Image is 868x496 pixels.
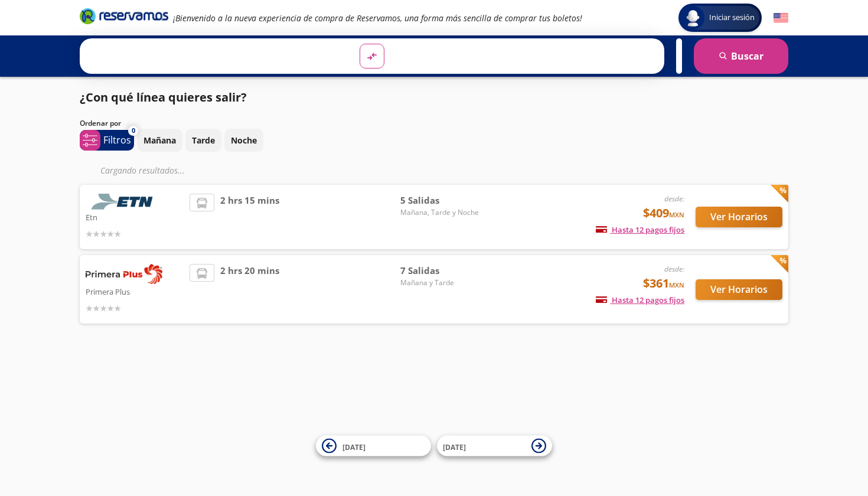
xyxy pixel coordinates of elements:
[596,295,684,305] span: Hasta 12 pagos fijos
[443,442,466,452] span: [DATE]
[224,129,263,152] button: Noche
[132,126,135,136] span: 0
[80,7,168,28] a: Brand Logo
[80,118,121,129] p: Ordenar por
[173,12,582,24] em: ¡Bienvenido a la nueva experiencia de compra de Reservamos, una forma más sencilla de comprar tus...
[192,134,215,146] p: Tarde
[220,264,279,315] span: 2 hrs 20 mins
[86,284,184,298] p: Primera Plus
[80,130,134,151] button: 0Filtros
[316,436,431,456] button: [DATE]
[694,38,788,74] button: Buscar
[185,129,221,152] button: Tarde
[143,134,176,146] p: Mañana
[342,442,366,452] span: [DATE]
[643,204,684,222] span: $409
[86,264,162,284] img: Primera Plus
[669,280,684,289] small: MXN
[643,275,684,292] span: $361
[400,278,483,288] span: Mañana y Tarde
[80,89,247,106] p: ¿Con qué línea quieres salir?
[664,264,684,274] em: desde:
[664,194,684,204] em: desde:
[596,224,684,235] span: Hasta 12 pagos fijos
[80,7,168,25] i: Brand Logo
[437,436,552,456] button: [DATE]
[86,210,184,224] p: Etn
[704,12,759,24] span: Iniciar sesión
[669,210,684,219] small: MXN
[86,194,162,210] img: Etn
[696,279,782,300] button: Ver Horarios
[400,194,483,207] span: 5 Salidas
[400,207,483,218] span: Mañana, Tarde y Noche
[400,264,483,278] span: 7 Salidas
[100,165,185,176] em: Cargando resultados ...
[696,207,782,227] button: Ver Horarios
[774,11,788,25] button: English
[137,129,182,152] button: Mañana
[103,133,131,147] p: Filtros
[231,134,257,146] p: Noche
[220,194,279,240] span: 2 hrs 15 mins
